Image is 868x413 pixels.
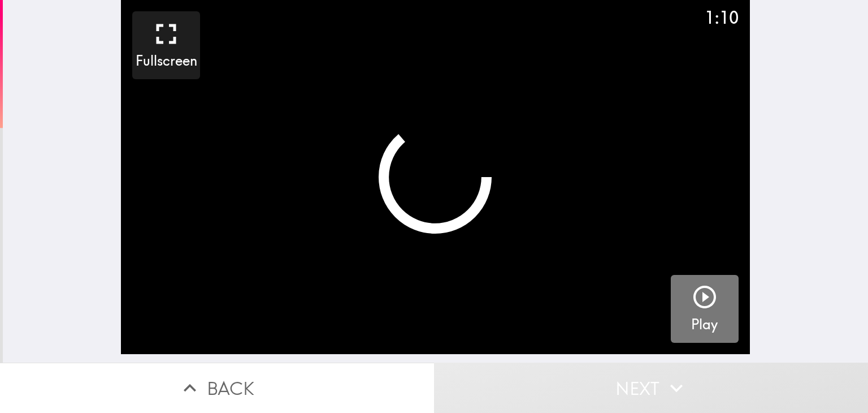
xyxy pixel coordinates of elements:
[434,363,868,413] button: Next
[132,11,200,79] button: Fullscreen
[691,315,718,334] h5: Play
[671,275,739,343] button: Play
[705,6,739,29] div: 1:10
[136,51,197,71] h5: Fullscreen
